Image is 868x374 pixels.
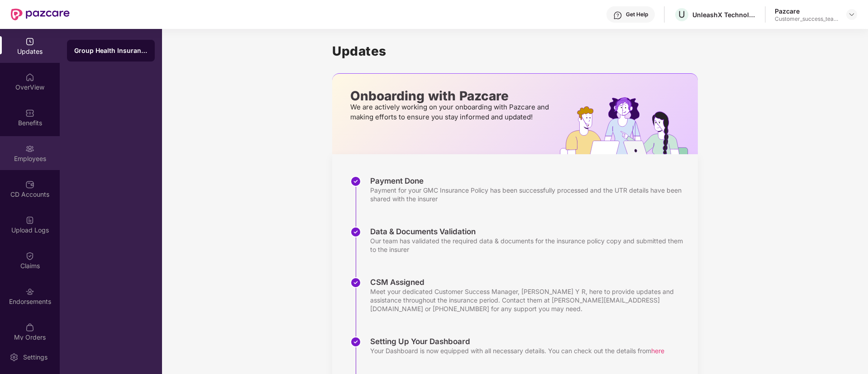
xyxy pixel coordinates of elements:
[613,11,622,20] img: svg+xml;base64,PHN2ZyBpZD0iSGVscC0zMngzMiIgeG1sbnM9Imh0dHA6Ly93d3cudzMub3JnLzIwMDAvc3ZnIiB3aWR0aD...
[25,37,34,46] img: svg+xml;base64,PHN2ZyBpZD0iVXBkYXRlZCIgeG1sbnM9Imh0dHA6Ly93d3cudzMub3JnLzIwMDAvc3ZnIiB3aWR0aD0iMj...
[370,227,689,237] div: Data & Documents Validation
[651,347,664,355] span: here
[25,180,34,189] img: svg+xml;base64,PHN2ZyBpZD0iQ0RfQWNjb3VudHMiIGRhdGEtbmFtZT0iQ0QgQWNjb3VudHMiIHhtbG5zPSJodHRwOi8vd3...
[350,227,361,237] img: svg+xml;base64,PHN2ZyBpZD0iU3RlcC1Eb25lLTMyeDMyIiB4bWxucz0iaHR0cDovL3d3dy53My5vcmcvMjAwMC9zdmciIH...
[25,323,34,332] img: svg+xml;base64,PHN2ZyBpZD0iTXlfT3JkZXJzIiBkYXRhLW5hbWU9Ik15IE9yZGVycyIgeG1sbnM9Imh0dHA6Ly93d3cudz...
[25,251,34,260] img: svg+xml;base64,PHN2ZyBpZD0iQ2xhaW0iIHhtbG5zPSJodHRwOi8vd3d3LnczLm9yZy8yMDAwL3N2ZyIgd2lkdGg9IjIwIi...
[25,109,34,118] img: svg+xml;base64,PHN2ZyBpZD0iQmVuZWZpdHMiIHhtbG5zPSJodHRwOi8vd3d3LnczLm9yZy8yMDAwL3N2ZyIgd2lkdGg9Ij...
[25,216,34,225] img: svg+xml;base64,PHN2ZyBpZD0iVXBsb2FkX0xvZ3MiIGRhdGEtbmFtZT0iVXBsb2FkIExvZ3MiIHhtbG5zPSJodHRwOi8vd3...
[74,46,148,55] div: Group Health Insurance
[350,176,361,187] img: svg+xml;base64,PHN2ZyBpZD0iU3RlcC1Eb25lLTMyeDMyIiB4bWxucz0iaHR0cDovL3d3dy53My5vcmcvMjAwMC9zdmciIH...
[560,97,698,154] img: hrOnboarding
[626,11,648,18] div: Get Help
[10,353,19,362] img: svg+xml;base64,PHN2ZyBpZD0iU2V0dGluZy0yMHgyMCIgeG1sbnM9Imh0dHA6Ly93d3cudzMub3JnLzIwMDAvc3ZnIiB3aW...
[370,176,689,186] div: Payment Done
[370,287,689,313] div: Meet your dedicated Customer Success Manager, [PERSON_NAME] Y R, here to provide updates and assi...
[370,336,664,346] div: Setting Up Your Dashboard
[775,15,838,23] div: Customer_success_team_lead
[350,92,552,100] p: Onboarding with Pazcare
[11,9,70,20] img: New Pazcare Logo
[350,336,361,347] img: svg+xml;base64,PHN2ZyBpZD0iU3RlcC1Eb25lLTMyeDMyIiB4bWxucz0iaHR0cDovL3d3dy53My5vcmcvMjAwMC9zdmciIH...
[25,287,34,296] img: svg+xml;base64,PHN2ZyBpZD0iRW5kb3JzZW1lbnRzIiB4bWxucz0iaHR0cDovL3d3dy53My5vcmcvMjAwMC9zdmciIHdpZH...
[350,102,552,122] p: We are actively working on your onboarding with Pazcare and making efforts to ensure you stay inf...
[848,11,855,18] img: svg+xml;base64,PHN2ZyBpZD0iRHJvcGRvd24tMzJ4MzIiIHhtbG5zPSJodHRwOi8vd3d3LnczLm9yZy8yMDAwL3N2ZyIgd2...
[25,73,34,82] img: svg+xml;base64,PHN2ZyBpZD0iSG9tZSIgeG1sbnM9Imh0dHA6Ly93d3cudzMub3JnLzIwMDAvc3ZnIiB3aWR0aD0iMjAiIG...
[678,9,685,20] span: U
[370,346,664,355] div: Your Dashboard is now equipped with all necessary details. You can check out the details from
[370,277,689,287] div: CSM Assigned
[350,277,361,288] img: svg+xml;base64,PHN2ZyBpZD0iU3RlcC1Eb25lLTMyeDMyIiB4bWxucz0iaHR0cDovL3d3dy53My5vcmcvMjAwMC9zdmciIH...
[775,7,838,15] div: Pazcare
[20,353,50,362] div: Settings
[370,237,689,254] div: Our team has validated the required data & documents for the insurance policy copy and submitted ...
[370,186,689,203] div: Payment for your GMC Insurance Policy has been successfully processed and the UTR details have be...
[332,43,698,59] h1: Updates
[25,144,34,153] img: svg+xml;base64,PHN2ZyBpZD0iRW1wbG95ZWVzIiB4bWxucz0iaHR0cDovL3d3dy53My5vcmcvMjAwMC9zdmciIHdpZHRoPS...
[692,10,756,19] div: UnleashX Technologies Private Limited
